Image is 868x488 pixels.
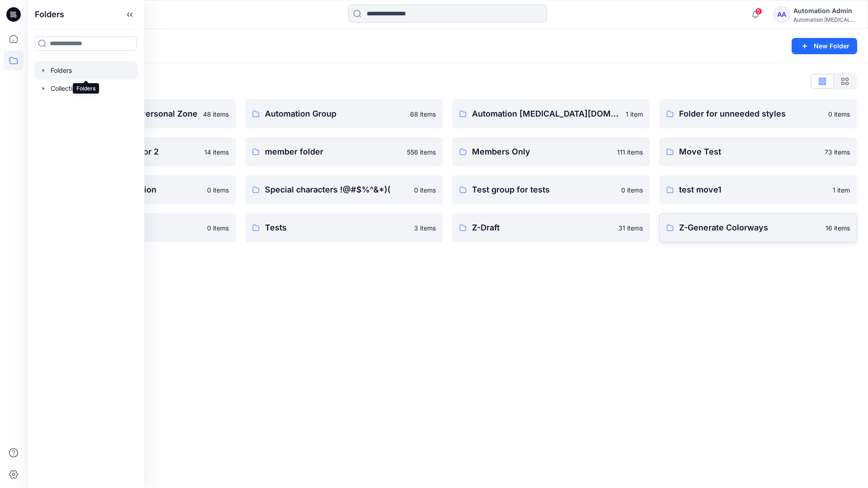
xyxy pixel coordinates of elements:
[617,147,643,157] p: 111 items
[410,109,436,119] p: 68 items
[659,99,857,128] a: Folder for unneeded styles0 items
[659,137,857,166] a: Move Test73 items
[618,223,643,233] p: 31 items
[755,8,762,15] span: 5
[245,137,443,166] a: member folder556 items
[793,16,857,23] div: Automation [MEDICAL_DATA]...
[826,223,850,233] p: 16 items
[245,99,443,128] a: Automation Group68 items
[679,108,823,120] p: Folder for unneeded styles
[407,147,436,157] p: 556 items
[452,213,650,242] a: Z-Draft31 items
[659,213,857,242] a: Z-Generate Colorways16 items
[414,185,436,195] p: 0 items
[626,109,643,119] p: 1 item
[792,38,857,54] button: New Folder
[204,147,229,157] p: 14 items
[203,109,229,119] p: 48 items
[414,223,436,233] p: 3 items
[679,183,827,196] p: test move1
[452,137,650,166] a: Members Only111 items
[472,145,612,158] p: Members Only
[265,145,401,158] p: member folder
[793,5,857,16] div: Automation Admin
[245,175,443,204] a: Special characters !@#$%^&*)(0 items
[452,99,650,128] a: Automation [MEDICAL_DATA][DOMAIN_NAME]1 item
[825,147,850,157] p: 73 items
[472,183,616,196] p: Test group for tests
[207,185,229,195] p: 0 items
[833,185,850,195] p: 1 item
[265,108,405,120] p: Automation Group
[265,183,409,196] p: Special characters !@#$%^&*)(
[621,185,643,195] p: 0 items
[828,109,850,119] p: 0 items
[679,221,820,234] p: Z-Generate Colorways
[679,145,819,158] p: Move Test
[207,223,229,233] p: 0 items
[452,175,650,204] a: Test group for tests0 items
[774,6,790,23] div: AA
[265,221,409,234] p: Tests
[472,221,613,234] p: Z-Draft
[659,175,857,204] a: test move11 item
[245,213,443,242] a: Tests3 items
[472,108,620,120] p: Automation [MEDICAL_DATA][DOMAIN_NAME]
